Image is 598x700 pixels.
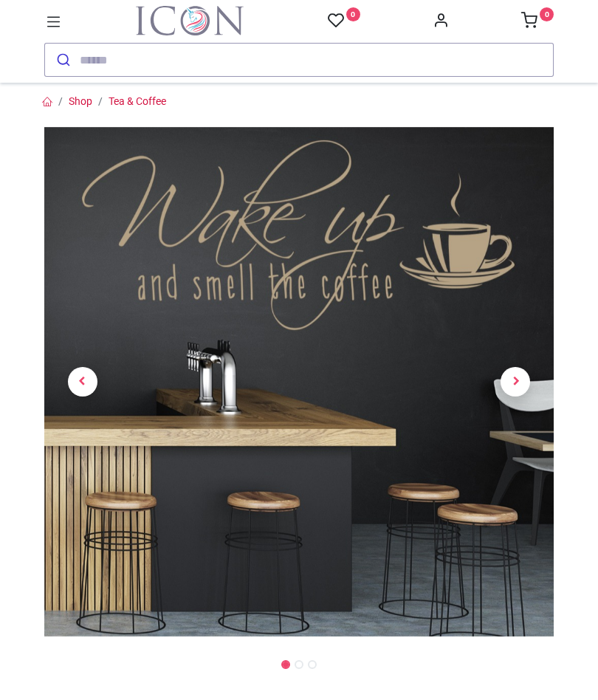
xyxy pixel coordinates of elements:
[433,16,449,28] a: Account Info
[136,6,244,35] a: Logo of Icon Wall Stickers
[44,127,554,636] img: Smell The Coffee Food Drink Quote Wall Sticker
[109,95,166,107] a: Tea & Coffee
[69,95,92,107] a: Shop
[521,16,554,28] a: 0
[346,7,360,21] sup: 0
[68,367,97,397] span: Previous
[136,6,244,35] img: Icon Wall Stickers
[45,44,80,76] button: Submit
[478,203,554,560] a: Next
[44,203,121,560] a: Previous
[540,7,554,21] sup: 0
[501,367,530,397] span: Next
[328,12,360,30] a: 0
